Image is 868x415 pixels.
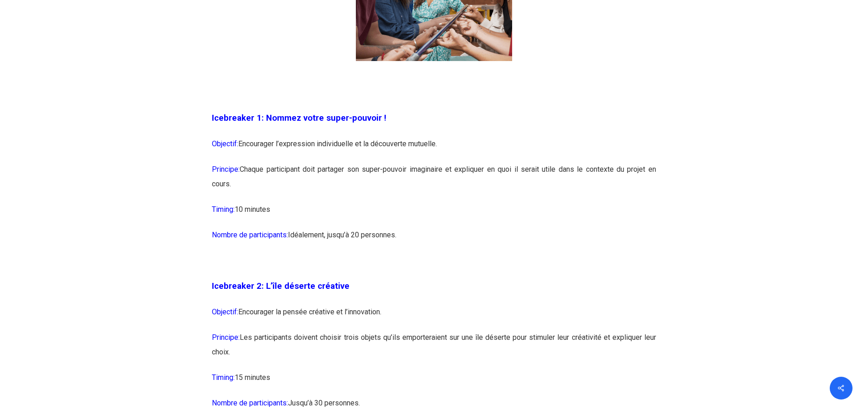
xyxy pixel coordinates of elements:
[212,330,656,370] p: Les participants doivent choisir trois objets qu’ils emporteraient sur une île déserte pour stimu...
[212,373,235,382] span: Timing:
[212,137,656,162] p: Encourager l’expression individuelle et la découverte mutuelle.
[212,281,349,291] span: Icebreaker 2: L’île déserte créative
[212,231,288,239] span: Nombre de participants:
[212,228,656,253] p: Idéalement, jusqu’à 20 personnes.
[212,202,656,228] p: 10 minutes
[212,205,235,214] span: Timing:
[212,139,238,148] span: Objectif:
[212,113,386,123] span: Icebreaker 1: Nommez votre super-pouvoir !
[212,165,240,174] span: Principe:
[212,399,288,407] span: Nombre de participants:
[212,307,238,316] span: Objectif:
[212,370,656,396] p: 15 minutes
[212,305,656,330] p: Encourager la pensée créative et l’innovation.
[212,333,240,342] span: Principe:
[212,162,656,202] p: Chaque participant doit partager son super-pouvoir imaginaire et expliquer en quoi il serait util...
